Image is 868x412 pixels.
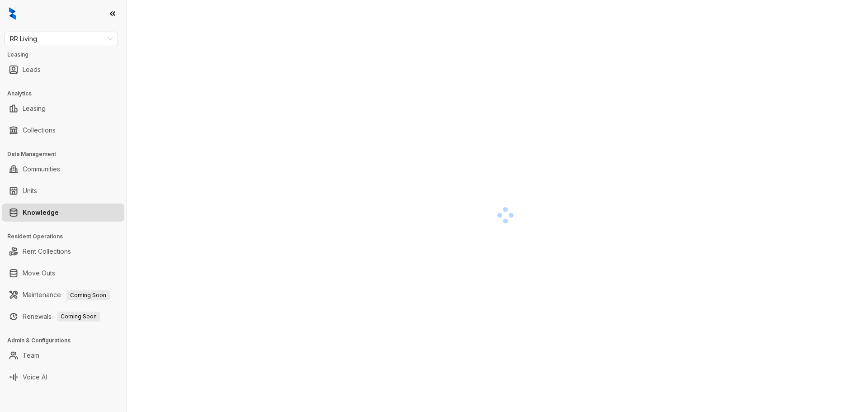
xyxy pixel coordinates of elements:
span: Coming Soon [57,312,100,322]
a: Knowledge [23,204,59,222]
li: Team [2,346,124,365]
li: Collections [2,121,124,139]
img: logo [9,7,16,20]
li: Rent Collections [2,242,124,260]
a: Leasing [23,99,46,118]
h3: Resident Operations [7,232,126,241]
a: Communities [23,160,60,178]
a: Units [23,182,37,200]
a: Team [23,346,39,365]
a: Collections [23,121,56,139]
span: Coming Soon [66,290,110,300]
li: Leasing [2,99,124,118]
a: Move Outs [23,264,55,282]
li: Maintenance [2,286,124,304]
li: Renewals [2,308,124,326]
a: Voice AI [23,368,47,386]
a: RenewalsComing Soon [23,308,100,326]
li: Leads [2,61,124,79]
h3: Data Management [7,150,126,158]
a: Leads [23,61,41,79]
li: Units [2,182,124,200]
h3: Leasing [7,51,126,59]
li: Knowledge [2,204,124,222]
h3: Analytics [7,90,126,98]
a: Rent Collections [23,242,71,260]
span: RR Living [10,32,113,46]
h3: Admin & Configurations [7,336,126,345]
li: Move Outs [2,264,124,282]
li: Communities [2,160,124,178]
li: Voice AI [2,368,124,386]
